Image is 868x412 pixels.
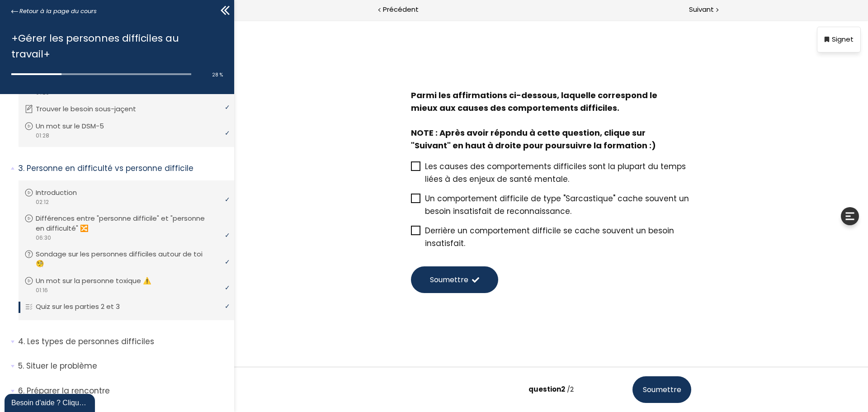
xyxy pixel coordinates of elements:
[177,246,264,273] button: Soumettre
[212,71,223,78] span: 28 %
[191,141,452,165] span: Les causes des comportements difficiles sont la plupart du temps liées à des enjeux de santé ment...
[11,30,218,62] h1: +Gérer les personnes difficiles au travail+
[19,6,97,16] span: Retour à la page du cours
[294,365,331,374] span: question
[18,360,227,372] p: Situer le problème
[35,198,49,206] span: 02:12
[18,163,227,174] p: Personne en difficulté vs personne difficile
[5,392,97,412] iframe: chat widget
[18,385,227,397] p: Préparer la rencontre
[36,302,133,312] p: Quiz sur les parties 2 et 3
[11,6,97,16] a: Retour à la page du cours
[18,336,25,347] span: 4.
[196,254,234,265] span: Soumettre
[409,364,447,375] span: Soumettre
[18,360,24,372] span: 5.
[598,14,619,25] p: Signet
[35,286,48,294] span: 01:16
[18,163,24,174] span: 3.
[177,70,448,132] span: Parmi les affirmations ci-dessous, laquelle correspond le mieux aux causes des comportements diff...
[689,4,714,15] span: Suivant
[36,276,165,286] p: Un mot sur la personne toxique ⚠️
[191,205,440,229] span: Derrière un comportement difficile se cache souvent un besoin insatisfait.
[36,104,150,114] p: Trouver le besoin sous-jaçent
[607,187,625,205] div: Élargir les outils de l'apprenant
[191,173,455,197] span: Un comportement difficile de type "Sarcastique" cache souvent un besoin insatisfait de reconnaiss...
[18,336,227,347] p: Les types de personnes difficiles
[177,107,448,132] div: NOTE : Après avoir répondu à cette question, clique sur "Suivant" en haut à droite pour poursuivr...
[36,121,118,131] p: Un mot sur le DSM-5
[36,188,90,198] p: Introduction
[35,132,49,140] span: 01:28
[383,4,419,15] span: Précédent
[398,356,457,383] button: Soumettre
[36,213,226,233] p: Différences entre "personne difficile" et "personne en difficulté" 🔀
[327,365,331,374] span: 2
[333,365,340,374] span: /2
[35,234,51,242] span: 06:30
[18,385,24,397] span: 6.
[36,249,226,269] p: Sondage sur les personnes difficiles autour de toi 🧐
